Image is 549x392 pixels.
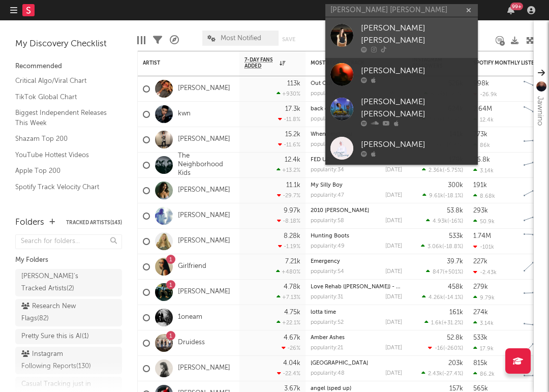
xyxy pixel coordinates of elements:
a: Druidess [178,339,205,347]
div: popularity: 69 [311,116,345,122]
span: 4.93k [433,219,447,224]
span: -18.1 % [445,193,462,199]
div: 15.2k [285,131,300,138]
div: 113k [287,80,300,87]
a: When I met you [311,132,352,137]
div: [PERSON_NAME] [361,139,473,151]
div: ( ) [422,192,463,199]
div: 11.1k [286,182,300,189]
div: 17.9k [473,345,494,352]
div: +480 % [276,268,300,275]
div: 53.8k [447,207,463,214]
a: Apple Top 200 [15,165,112,176]
div: Jawnino [534,96,546,126]
a: Pretty Sure this is AI(1) [15,329,122,344]
div: ( ) [422,294,463,300]
div: 8.68k [473,193,495,199]
div: Filters [153,25,162,55]
div: FED UP [311,157,402,163]
div: ( ) [428,345,463,351]
div: Pretty Sure this is AI ( 1 ) [21,330,89,343]
a: back of the club [311,106,354,112]
div: -8.18 % [277,218,300,224]
div: back of the club [311,106,402,112]
div: +22.1 % [277,319,300,326]
div: 52.8k [447,335,463,341]
a: [PERSON_NAME] [178,186,230,195]
div: 533k [473,335,487,341]
div: 9.97k [284,207,300,214]
span: 2.36k [429,168,443,173]
span: +501 % [444,269,462,275]
div: 99 + [510,3,523,10]
div: 157k [449,385,463,392]
div: 998k [473,80,489,87]
a: FED UP [311,157,330,163]
a: [PERSON_NAME] [178,288,230,296]
a: The Neighborhood Kids [178,152,234,178]
div: -101k [473,244,494,250]
div: [DATE] [385,320,402,325]
a: Recommended For You [15,197,112,208]
div: 76.8k [473,157,490,163]
div: [PERSON_NAME] [361,65,473,77]
div: 12.4k [285,157,300,163]
div: When I met you [311,132,402,137]
span: 847 [433,269,443,275]
div: -29.7 % [277,192,300,199]
div: Hunting Boots [311,233,402,239]
div: Recommended [15,61,122,73]
a: Research New Flags(82) [15,299,122,326]
a: YouTube Hottest Videos [15,149,112,161]
div: My Discovery Checklist [15,38,122,50]
div: Love Rehab (Dun Dun) - Outliers Remix [311,284,402,290]
div: Folders [15,217,44,229]
div: 86.2k [473,371,495,377]
div: lotta time [311,310,402,315]
span: +31.2 % [443,320,462,326]
div: -1.19 % [278,243,300,250]
input: Search for artists [325,4,478,17]
div: [PERSON_NAME]'s Tracked Artists ( 2 ) [21,270,93,295]
div: popularity: 54 [311,269,344,275]
div: -22.4 % [277,370,300,377]
div: [PERSON_NAME] [PERSON_NAME] [361,22,473,47]
div: 4.67k [284,335,300,341]
div: 9.79k [473,294,495,301]
div: 274k [473,309,488,316]
div: [DATE] [385,193,402,198]
a: Instagram Following Reports(130) [15,347,122,374]
a: TikTok Global Chart [15,92,112,103]
span: 4.26k [429,295,443,300]
a: kwn [178,110,191,118]
a: Shazam Top 200 [15,133,112,144]
div: 39.7k [447,258,463,265]
div: 533k [449,233,463,239]
div: 815k [473,360,487,367]
a: [PERSON_NAME] [178,237,230,246]
a: [GEOGRAPHIC_DATA] [311,360,368,366]
div: A&R Pipeline [170,25,179,55]
div: 3.14k [473,320,494,326]
div: [DATE] [385,269,402,275]
div: 293k [473,207,488,214]
div: 4.78k [284,284,300,290]
div: 3.67k [284,385,300,392]
div: 279k [473,284,488,290]
div: 203k [448,360,463,367]
div: Research New Flags ( 82 ) [21,300,93,325]
div: popularity: 31 [311,294,343,300]
div: [PERSON_NAME] [PERSON_NAME] [361,96,473,120]
div: popularity: 58 [311,142,344,147]
div: Out Out [311,81,402,86]
a: Hunting Boots [311,233,349,239]
a: [PERSON_NAME] [PERSON_NAME] [325,91,478,132]
div: 191k [473,182,487,189]
div: popularity: 58 [311,218,344,224]
a: Critical Algo/Viral Chart [15,75,112,86]
div: 3.14k [473,167,494,174]
a: angel (sped up) [311,386,351,391]
a: My Silly Boy [311,183,343,188]
div: ( ) [426,218,463,224]
div: 8.28k [284,233,300,239]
